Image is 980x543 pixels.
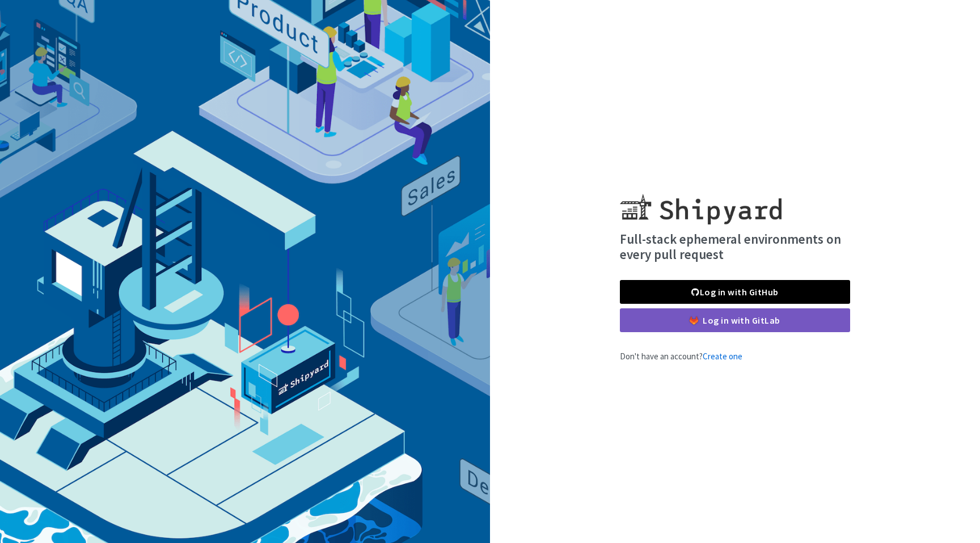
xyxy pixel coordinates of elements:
[620,280,850,304] a: Log in with GitHub
[620,351,742,362] span: Don't have an account?
[690,316,698,325] img: gitlab-color.svg
[620,180,782,224] img: Shipyard logo
[620,231,850,262] h4: Full-stack ephemeral environments on every pull request
[620,308,850,332] a: Log in with GitLab
[703,351,742,362] a: Create one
